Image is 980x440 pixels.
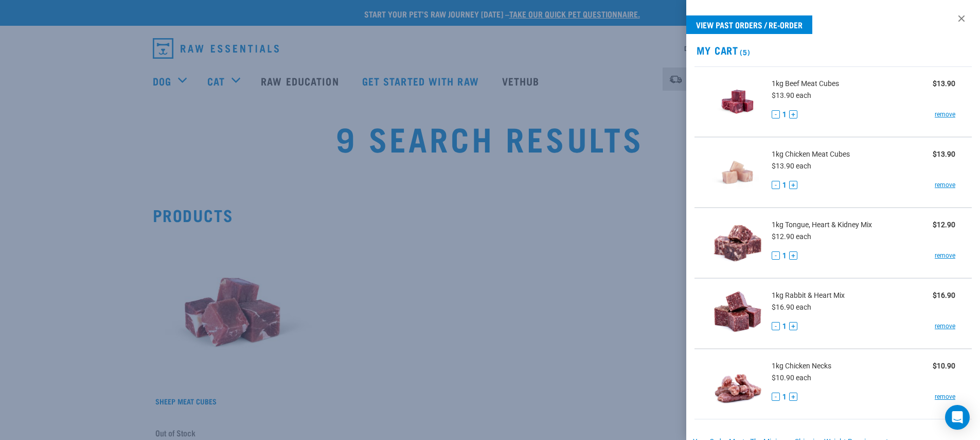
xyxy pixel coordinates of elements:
[772,110,780,119] button: -
[935,251,955,260] a: remove
[782,321,787,332] span: 1
[782,109,787,120] span: 1
[772,251,780,260] button: -
[789,322,797,330] button: +
[711,216,764,269] img: Tongue, Heart & Kidney Mix
[782,250,787,261] span: 1
[772,361,831,371] span: 1kg Chicken Necks
[772,303,811,311] span: $16.90 each
[789,251,797,260] button: +
[935,110,955,119] a: remove
[772,78,839,89] span: 1kg Beef Meat Cubes
[711,146,764,199] img: Chicken Meat Cubes
[711,287,764,340] img: Rabbit & Heart Mix
[789,181,797,189] button: +
[933,150,955,158] strong: $13.90
[772,290,845,301] span: 1kg Rabbit & Heart Mix
[772,162,811,170] span: $13.90 each
[772,181,780,189] button: -
[772,393,780,401] button: -
[782,392,787,402] span: 1
[772,219,872,230] span: 1kg Tongue, Heart & Kidney Mix
[945,405,970,430] div: Open Intercom Messenger
[772,232,811,241] span: $12.90 each
[782,180,787,191] span: 1
[686,15,812,34] a: View past orders / re-order
[935,180,955,190] a: remove
[772,374,811,382] span: $10.90 each
[933,362,955,370] strong: $10.90
[933,221,955,229] strong: $12.90
[933,291,955,299] strong: $16.90
[933,79,955,88] strong: $13.90
[789,110,797,119] button: +
[772,322,780,330] button: -
[711,75,764,128] img: Beef Meat Cubes
[772,91,811,99] span: $13.90 each
[935,321,955,331] a: remove
[738,50,750,54] span: (5)
[789,393,797,401] button: +
[935,392,955,401] a: remove
[711,358,764,411] img: Chicken Necks
[772,149,850,160] span: 1kg Chicken Meat Cubes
